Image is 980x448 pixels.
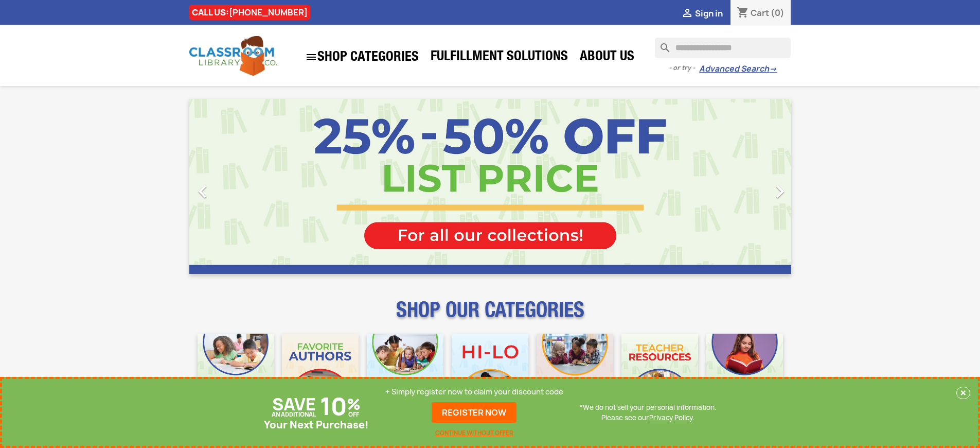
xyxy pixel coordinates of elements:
img: CLC_Bulk_Mobile.jpg [198,334,274,410]
a: About Us [575,47,639,68]
span: Sign in [695,8,723,19]
span: - or try - [669,63,699,73]
div: CALL US: [189,5,310,20]
a: Fulfillment Solutions [425,47,573,68]
a: [PHONE_NUMBER] [229,7,308,18]
ul: Carousel container [189,99,791,274]
i:  [190,179,216,204]
p: SHOP OUR CATEGORIES [189,307,791,325]
span: Cart [751,7,769,19]
a: Next [701,99,791,274]
i:  [767,179,793,204]
i:  [681,8,693,20]
input: Search [655,38,791,58]
img: CLC_Phonics_And_Decodables_Mobile.jpg [367,334,443,410]
i:  [305,51,317,63]
img: CLC_Favorite_Authors_Mobile.jpg [282,334,359,410]
img: Classroom Library Company [189,36,277,76]
span: (0) [771,7,785,19]
i: search [655,38,667,50]
a: Previous [189,99,280,274]
span: → [769,64,777,74]
i: shopping_cart [737,7,749,20]
img: CLC_Fiction_Nonfiction_Mobile.jpg [537,334,613,410]
a:  Sign in [681,8,723,19]
img: CLC_Dyslexia_Mobile.jpg [706,334,783,410]
a: Advanced Search→ [699,64,777,74]
img: CLC_Teacher_Resources_Mobile.jpg [621,334,698,410]
img: CLC_HiLo_Mobile.jpg [452,334,528,410]
a: SHOP CATEGORIES [300,46,424,68]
